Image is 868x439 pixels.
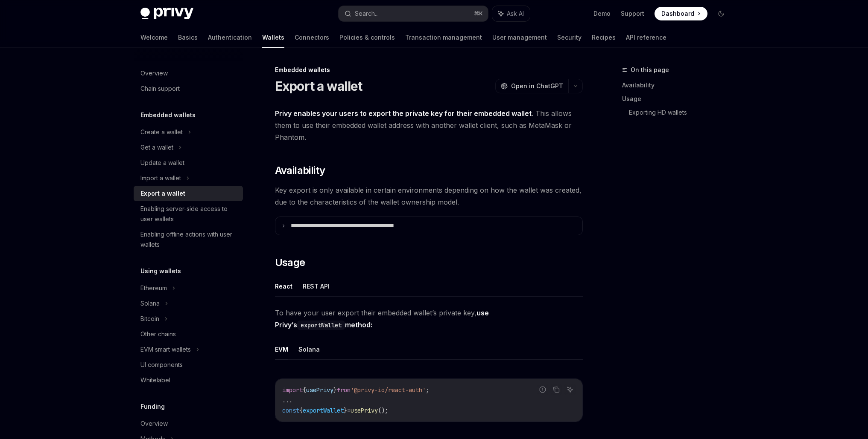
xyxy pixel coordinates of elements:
[661,9,694,18] span: Dashboard
[140,204,238,224] div: Enabling server-side access to user wallets
[275,78,362,94] h1: Export a wallet
[344,407,347,414] span: }
[140,314,159,324] div: Bitcoin
[134,201,243,227] a: Enabling server-side access to user wallets
[629,106,735,119] a: Exporting HD wallets
[140,68,168,78] div: Overview
[564,384,576,395] button: Ask AI
[140,375,170,385] div: Whitelabel
[275,276,292,296] button: React
[140,158,184,168] div: Update a wallet
[275,184,583,208] span: Key export is only available in certain environments depending on how the wallet was created, due...
[275,109,532,118] strong: Privy enables your users to export the private key for their embedded wallet
[282,386,303,394] span: import
[140,344,191,355] div: EVM smart wallets
[551,384,562,395] button: Copy the contents from the code block
[303,407,344,414] span: exportWallet
[178,27,198,48] a: Basics
[298,339,320,359] button: Solana
[275,256,305,269] span: Usage
[275,164,325,177] span: Availability
[347,407,351,414] span: =
[557,27,582,48] a: Security
[208,27,252,48] a: Authentication
[134,357,243,373] a: UI components
[140,283,167,293] div: Ethereum
[492,6,530,21] button: Ask AI
[275,307,583,331] span: To have your user export their embedded wallet’s private key,
[511,82,563,90] span: Open in ChatGPT
[303,276,330,296] button: REST API
[134,373,243,388] a: Whitelabel
[507,9,524,18] span: Ask AI
[140,419,168,429] div: Overview
[134,186,243,201] a: Export a wallet
[714,7,728,20] button: Toggle dark mode
[622,78,735,92] a: Availability
[140,229,238,250] div: Enabling offline actions with user wallets
[282,396,292,404] span: ...
[495,79,568,93] button: Open in ChatGPT
[474,10,483,17] span: ⌘ K
[299,407,303,414] span: {
[140,84,180,94] div: Chain support
[378,407,388,414] span: ();
[140,188,185,199] div: Export a wallet
[134,416,243,431] a: Overview
[262,27,284,48] a: Wallets
[134,66,243,81] a: Overview
[337,386,351,394] span: from
[140,142,173,153] div: Get a wallet
[339,6,488,21] button: Search...⌘K
[355,9,379,19] div: Search...
[275,66,583,74] div: Embedded wallets
[621,9,644,18] a: Support
[593,9,611,18] a: Demo
[140,27,168,48] a: Welcome
[339,27,395,48] a: Policies & controls
[295,27,329,48] a: Connectors
[303,386,306,394] span: {
[140,127,183,137] div: Create a wallet
[622,92,735,106] a: Usage
[282,407,299,414] span: const
[275,309,489,329] strong: use Privy’s method:
[537,384,548,395] button: Report incorrect code
[351,407,378,414] span: usePrivy
[275,339,288,359] button: EVM
[626,27,666,48] a: API reference
[426,386,429,394] span: ;
[306,386,333,394] span: usePrivy
[655,7,707,20] a: Dashboard
[134,81,243,96] a: Chain support
[140,266,181,276] h5: Using wallets
[140,360,183,370] div: UI components
[405,27,482,48] a: Transaction management
[134,155,243,170] a: Update a wallet
[631,65,669,75] span: On this page
[351,386,426,394] span: '@privy-io/react-auth'
[140,401,165,412] h5: Funding
[333,386,337,394] span: }
[275,107,583,143] span: . This allows them to use their embedded wallet address with another wallet client, such as MetaM...
[140,8,193,20] img: dark logo
[134,326,243,342] a: Other chains
[134,227,243,252] a: Enabling offline actions with user wallets
[592,27,616,48] a: Recipes
[140,173,181,183] div: Import a wallet
[140,110,196,120] h5: Embedded wallets
[140,298,160,309] div: Solana
[297,321,345,330] code: exportWallet
[492,27,547,48] a: User management
[140,329,176,339] div: Other chains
